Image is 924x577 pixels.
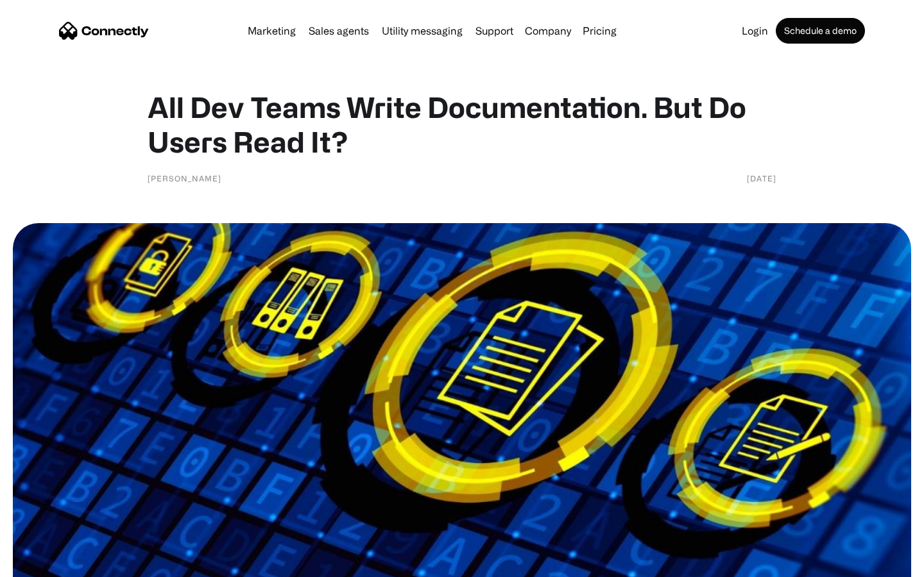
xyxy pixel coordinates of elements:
[243,26,301,36] a: Marketing
[470,26,518,36] a: Support
[776,18,865,44] a: Schedule a demo
[377,26,468,36] a: Utility messaging
[148,172,221,185] div: [PERSON_NAME]
[577,26,622,36] a: Pricing
[304,26,374,36] a: Sales agents
[737,26,773,36] a: Login
[747,172,776,185] div: [DATE]
[26,555,77,573] ul: Language list
[525,22,571,40] div: Company
[148,90,776,159] h1: All Dev Teams Write Documentation. But Do Users Read It?
[13,555,77,573] aside: Language selected: English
